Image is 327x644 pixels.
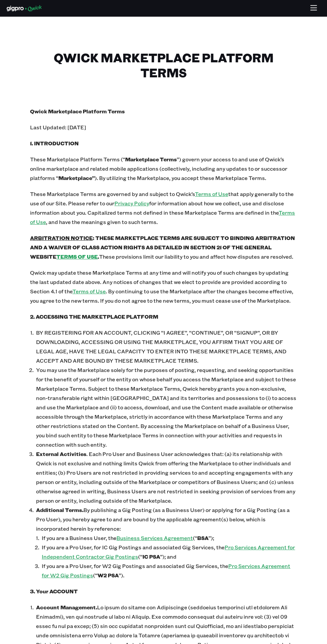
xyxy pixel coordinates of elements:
p: Last Updated: [DATE] [30,123,297,132]
b: . [98,253,99,260]
p: . Each Pro User and Business User acknowledges that: (a) its relationship with Qwick is not exclu... [36,449,297,505]
p: These Marketplace Terms are governed by and subject to Qwick’s that apply generally to the use of... [30,189,297,227]
p: By publishing a Gig Posting (as a Business User) or applying for a Gig Posting (as a Pro User), y... [36,505,297,533]
p: If you are a Pro User, for IC Gig Postings and associated Gig Services, the (“ ”); and [42,543,297,561]
p: These provisions limit our liability to you and affect how disputes are resolved. [30,233,297,261]
p: If you are a Business User, the (“ ”); [42,533,297,543]
b: BSA [197,534,209,541]
b: External Activities [36,450,86,457]
p: If you are a Pro User, for W2 Gig Postings and associated Gig Services, the (“ ”). [42,561,297,580]
p: BY REGISTERING FOR AN ACCOUNT, CLICKING “I AGREE”, “CONTINUE”, OR “SIGNUP”, OR BY DOWNLOADING, AC... [36,328,297,365]
a: Business Services Agreement [116,534,193,541]
a: Privacy Policy [114,200,149,207]
b: Qwick Marketplace Platform Terms [30,108,125,115]
u: ARBITRATION NOTICE [30,234,93,241]
b: Marketplace Terms [125,156,177,163]
h1: Qwick Marketplace Platform Terms [30,50,297,80]
b: IC PSA [142,553,160,560]
a: TERMS OF USE [56,253,98,260]
b: 1. INTRODUCTION [30,140,79,147]
a: Terms of Use [72,288,106,295]
b: W2 PSA [97,572,119,579]
b: Additional Terms. [36,506,83,513]
b: : THESE MARKETPLACE TERMS ARE SUBJECT TO BINDING ARBITRATION AND A WAIVER OF CLASS ACTION RIGHTS ... [30,234,295,260]
b: Account Management. [36,604,97,611]
p: Qwick may update these Marketplace Terms at any time and will notify you of such changes by updat... [30,268,297,305]
b: Marketplace” [58,174,95,181]
p: You may use the Marketplace solely for the purposes of posting, requesting, and seeking opportuni... [36,365,297,449]
b: 2. ACCESSING THE MARKETPLACE PLATFORM [30,313,158,320]
p: These Marketplace Platform Terms (“ ”) govern your access to and use of Qwick’s online marketplac... [30,155,297,183]
b: 3. Your ACCOUNT [30,588,78,595]
a: Terms of Use [195,190,228,197]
